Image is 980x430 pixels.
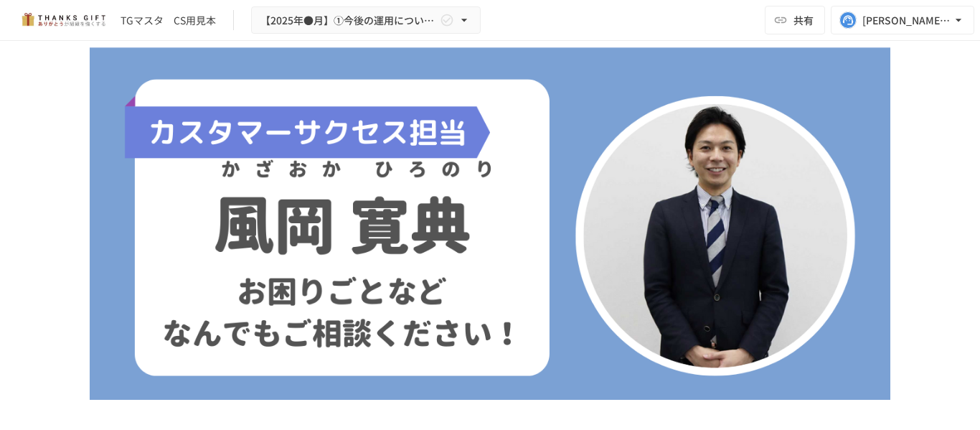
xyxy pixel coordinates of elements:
button: [PERSON_NAME][EMAIL_ADDRESS][DOMAIN_NAME] [831,6,974,34]
div: [PERSON_NAME][EMAIL_ADDRESS][DOMAIN_NAME] [862,11,951,29]
span: 共有 [793,12,814,28]
button: 共有 [765,6,825,34]
div: TGマスタ CS用見本 [121,13,216,28]
button: 【2025年●月】①今後の運用についてのご案内/THANKS GIFTキックオフMTG [251,6,481,34]
span: 【2025年●月】①今後の運用についてのご案内/THANKS GIFTキックオフMTG [260,11,437,29]
img: mMP1OxWUAhQbsRWCurg7vIHe5HqDpP7qZo7fRoNLXQh [17,9,109,32]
